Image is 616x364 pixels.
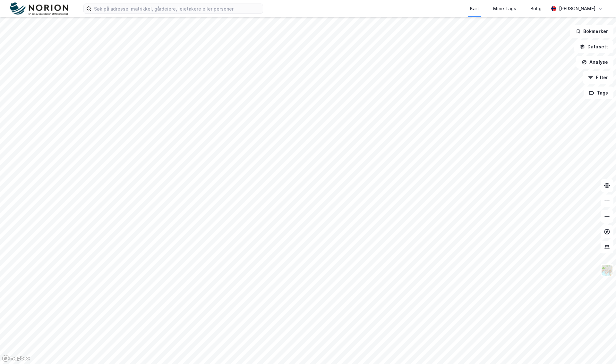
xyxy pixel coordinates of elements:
iframe: Chat Widget [584,333,616,364]
div: Kontrollprogram for chat [584,333,616,364]
div: Mine Tags [493,5,516,12]
div: Bolig [530,5,542,12]
div: Kart [470,5,479,12]
img: norion-logo.80e7a08dc31c2e691866.png [10,2,68,15]
input: Søk på adresse, matrikkel, gårdeiere, leietakere eller personer [91,4,263,13]
div: [PERSON_NAME] [559,5,595,12]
